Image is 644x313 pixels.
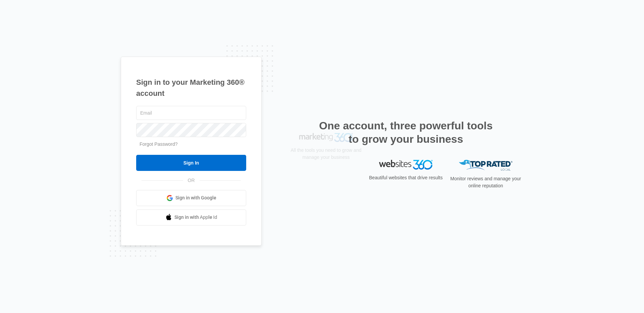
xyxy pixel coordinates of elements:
[136,155,246,171] input: Sign In
[140,141,178,147] a: Forgot Password?
[175,194,216,201] span: Sign in with Google
[174,214,217,221] span: Sign in with Apple Id
[459,160,513,171] img: Top Rated Local
[136,190,246,206] a: Sign in with Google
[136,209,246,226] a: Sign in with Apple Id
[136,106,246,120] input: Email
[379,160,433,170] img: Websites 360
[288,174,364,188] p: All the tools you need to grow and manage your business
[368,174,443,181] p: Beautiful websites that drive results
[183,177,200,184] span: OR
[136,77,246,99] h1: Sign in to your Marketing 360® account
[448,175,523,189] p: Monitor reviews and manage your online reputation
[299,160,353,169] img: Marketing 360
[317,119,495,146] h2: One account, three powerful tools to grow your business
